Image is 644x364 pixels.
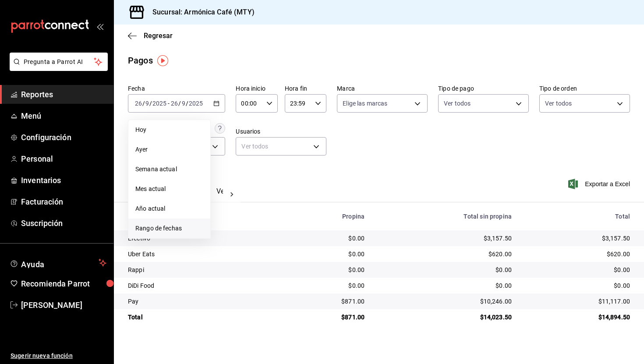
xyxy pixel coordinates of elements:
[10,53,108,71] button: Pregunta a Parrot AI
[526,213,630,220] div: Total
[21,174,106,186] span: Inventarios
[21,131,106,143] span: Configuración
[379,281,512,290] div: $0.00
[337,85,428,92] label: Marca
[134,100,142,107] input: --
[135,184,203,194] span: Mes actual
[96,23,103,30] button: open_drawer_menu
[526,250,630,258] div: $620.00
[526,281,630,290] div: $0.00
[526,297,630,306] div: $11,117.00
[11,351,106,360] span: Sugerir nueva función
[178,100,181,107] span: /
[21,153,106,165] span: Personal
[379,265,512,274] div: $0.00
[170,100,178,107] input: --
[135,125,203,134] span: Hoy
[128,54,153,67] div: Pagos
[290,250,364,258] div: $0.00
[21,217,106,229] span: Suscripción
[216,187,249,202] button: Ver pagos
[290,265,364,274] div: $0.00
[168,100,170,107] span: -
[157,55,168,66] img: Tooltip marker
[545,99,572,108] span: Ver todos
[135,204,203,213] span: Año actual
[145,7,255,18] h3: Sucursal: Armónica Café (MTY)
[24,57,94,67] span: Pregunta a Parrot AI
[379,250,512,258] div: $620.00
[438,85,529,92] label: Tipo de pago
[379,313,512,322] div: $14,023.50
[144,32,173,40] span: Regresar
[135,224,203,233] span: Rango de fechas
[444,99,471,108] span: Ver todos
[181,100,186,107] input: --
[570,179,630,189] button: Exportar a Excel
[379,234,512,243] div: $3,157.50
[128,32,173,40] button: Regresar
[188,100,203,107] input: ----
[21,258,95,268] span: Ayuda
[379,213,512,220] div: Total sin propina
[135,145,203,154] span: Ayer
[290,281,364,290] div: $0.00
[149,100,152,107] span: /
[152,100,167,107] input: ----
[290,234,364,243] div: $0.00
[21,88,106,100] span: Reportes
[21,278,106,290] span: Recomienda Parrot
[6,64,108,73] a: Pregunta a Parrot AI
[128,297,276,306] div: Pay
[290,213,364,220] div: Propina
[526,313,630,322] div: $14,894.50
[128,250,276,258] div: Uber Eats
[128,313,276,322] div: Total
[539,85,630,92] label: Tipo de orden
[21,196,106,208] span: Facturación
[128,265,276,274] div: Rappi
[128,281,276,290] div: DiDi Food
[142,100,145,107] span: /
[236,85,277,92] label: Hora inicio
[21,110,106,122] span: Menú
[236,128,326,134] label: Usuarios
[145,100,149,107] input: --
[236,137,326,155] div: Ver todos
[285,85,326,92] label: Hora fin
[343,99,387,108] span: Elige las marcas
[290,297,364,306] div: $871.00
[526,265,630,274] div: $0.00
[135,165,203,174] span: Semana actual
[290,313,364,322] div: $871.00
[186,100,188,107] span: /
[128,85,225,92] label: Fecha
[379,297,512,306] div: $10,246.00
[526,234,630,243] div: $3,157.50
[21,299,106,311] span: [PERSON_NAME]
